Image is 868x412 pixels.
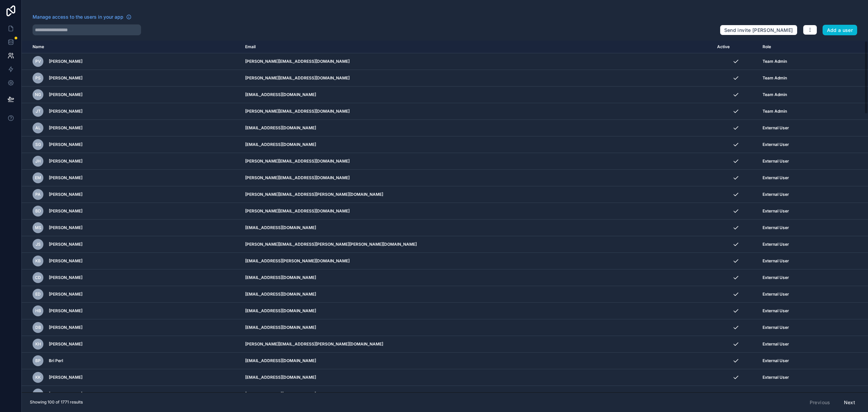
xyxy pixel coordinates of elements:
[49,225,82,230] span: [PERSON_NAME]
[33,14,132,20] a: Manage access to the users in your app
[49,109,82,114] span: [PERSON_NAME]
[763,391,789,397] span: External User
[763,142,789,147] span: External User
[763,275,789,280] span: External User
[22,41,868,392] div: scrollable content
[241,253,713,269] td: [EMAIL_ADDRESS][PERSON_NAME][DOMAIN_NAME]
[35,92,41,97] span: NG
[241,153,713,170] td: [PERSON_NAME][EMAIL_ADDRESS][DOMAIN_NAME]
[241,236,713,253] td: [PERSON_NAME][EMAIL_ADDRESS][PERSON_NAME][PERSON_NAME][DOMAIN_NAME]
[241,203,713,220] td: [PERSON_NAME][EMAIL_ADDRESS][DOMAIN_NAME]
[49,158,82,164] span: [PERSON_NAME]
[241,303,713,319] td: [EMAIL_ADDRESS][DOMAIN_NAME]
[35,125,41,131] span: AL
[49,208,82,214] span: [PERSON_NAME]
[241,103,713,120] td: [PERSON_NAME][EMAIL_ADDRESS][DOMAIN_NAME]
[713,41,759,53] th: Active
[763,175,789,181] span: External User
[35,391,41,397] span: AB
[763,59,787,64] span: Team Admin
[35,142,41,147] span: SG
[241,286,713,303] td: [EMAIL_ADDRESS][DOMAIN_NAME]
[241,369,713,386] td: [EMAIL_ADDRESS][DOMAIN_NAME]
[49,75,82,81] span: [PERSON_NAME]
[763,192,789,197] span: External User
[763,358,789,363] span: External User
[49,341,82,347] span: [PERSON_NAME]
[49,92,82,97] span: [PERSON_NAME]
[763,158,789,164] span: External User
[241,353,713,369] td: [EMAIL_ADDRESS][DOMAIN_NAME]
[35,358,41,363] span: BP
[49,242,82,247] span: [PERSON_NAME]
[763,341,789,347] span: External User
[823,25,857,36] button: Add a user
[763,308,789,314] span: External User
[241,70,713,87] td: [PERSON_NAME][EMAIL_ADDRESS][DOMAIN_NAME]
[241,41,713,53] th: Email
[763,125,789,131] span: External User
[763,375,789,380] span: External User
[839,397,860,408] button: Next
[49,391,82,397] span: [PERSON_NAME]
[35,59,41,64] span: PV
[49,142,82,147] span: [PERSON_NAME]
[763,92,787,97] span: Team Admin
[49,275,82,280] span: [PERSON_NAME]
[763,75,787,81] span: Team Admin
[241,319,713,336] td: [EMAIL_ADDRESS][DOMAIN_NAME]
[22,41,241,53] th: Name
[49,175,82,181] span: [PERSON_NAME]
[35,175,41,181] span: EM
[35,158,41,164] span: JH
[763,109,787,114] span: Team Admin
[49,258,82,264] span: [PERSON_NAME]
[35,308,41,314] span: HB
[49,192,82,197] span: [PERSON_NAME]
[33,14,123,20] span: Manage access to the users in your app
[241,87,713,103] td: [EMAIL_ADDRESS][DOMAIN_NAME]
[763,225,789,230] span: External User
[49,358,63,363] span: Bri Perl
[763,208,789,214] span: External User
[241,186,713,203] td: [PERSON_NAME][EMAIL_ADDRESS][PERSON_NAME][DOMAIN_NAME]
[35,75,41,81] span: PS
[35,292,41,297] span: ED
[763,325,789,330] span: External User
[49,325,82,330] span: [PERSON_NAME]
[35,258,41,264] span: KB
[36,242,41,247] span: JS
[36,109,41,114] span: JT
[763,258,789,264] span: External User
[30,399,83,405] span: Showing 100 of 1771 results
[241,336,713,353] td: [PERSON_NAME][EMAIL_ADDRESS][PERSON_NAME][DOMAIN_NAME]
[35,192,41,197] span: PA
[49,125,82,131] span: [PERSON_NAME]
[35,225,41,230] span: MS
[241,136,713,153] td: [EMAIL_ADDRESS][DOMAIN_NAME]
[241,120,713,136] td: [EMAIL_ADDRESS][DOMAIN_NAME]
[49,292,82,297] span: [PERSON_NAME]
[763,292,789,297] span: External User
[35,341,41,347] span: KH
[35,325,41,330] span: DB
[35,275,41,280] span: CD
[241,53,713,70] td: [PERSON_NAME][EMAIL_ADDRESS][DOMAIN_NAME]
[35,375,41,380] span: KK
[241,269,713,286] td: [EMAIL_ADDRESS][DOMAIN_NAME]
[49,59,82,64] span: [PERSON_NAME]
[241,170,713,186] td: [PERSON_NAME][EMAIL_ADDRESS][DOMAIN_NAME]
[763,242,789,247] span: External User
[241,386,713,402] td: [EMAIL_ADDRESS][DOMAIN_NAME]
[49,375,82,380] span: [PERSON_NAME]
[49,308,82,314] span: [PERSON_NAME]
[35,208,41,214] span: BD
[720,25,797,36] button: Send invite [PERSON_NAME]
[758,41,835,53] th: Role
[241,220,713,236] td: [EMAIL_ADDRESS][DOMAIN_NAME]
